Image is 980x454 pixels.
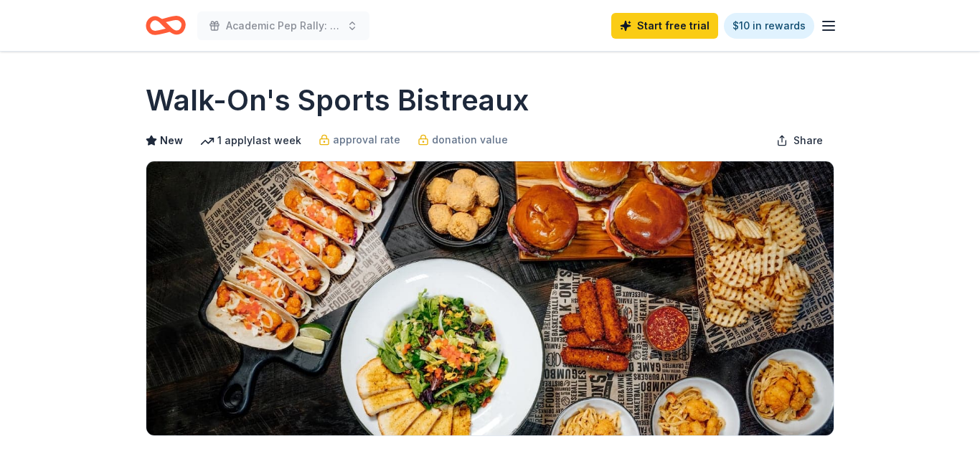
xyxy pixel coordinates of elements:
[226,17,341,34] span: Academic Pep Rally: Students Awarded for Academic Excellence
[724,13,814,39] a: $10 in rewards
[319,131,400,148] a: approval rate
[146,9,186,42] a: Home
[418,131,508,148] a: donation value
[333,131,400,148] span: approval rate
[200,132,301,149] div: 1 apply last week
[197,11,369,40] button: Academic Pep Rally: Students Awarded for Academic Excellence
[793,132,823,149] span: Share
[146,80,529,120] h1: Walk-On's Sports Bistreaux
[611,13,718,39] a: Start free trial
[146,161,834,435] img: Image for Walk-On's Sports Bistreaux
[432,131,508,148] span: donation value
[160,132,183,149] span: New
[765,126,834,155] button: Share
